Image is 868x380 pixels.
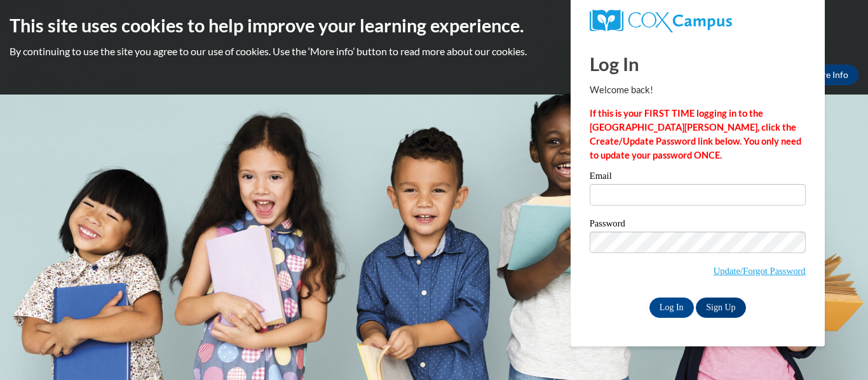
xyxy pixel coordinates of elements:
label: Email [590,171,806,184]
img: COX Campus [590,10,732,32]
p: Welcome back! [590,83,806,97]
a: Update/Forgot Password [714,266,806,276]
a: Sign Up [696,298,745,318]
a: COX Campus [590,10,806,32]
label: Password [590,219,806,232]
a: More Info [799,65,858,85]
input: Log In [649,298,694,318]
h2: This site uses cookies to help improve your learning experience. [10,13,858,38]
p: By continuing to use the site you agree to our use of cookies. Use the ‘More info’ button to read... [10,44,858,58]
strong: If this is your FIRST TIME logging in to the [GEOGRAPHIC_DATA][PERSON_NAME], click the Create/Upd... [590,108,801,161]
h1: Log In [590,51,806,77]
